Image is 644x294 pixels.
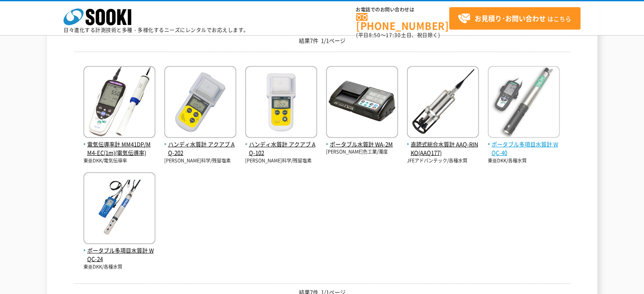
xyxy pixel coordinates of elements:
p: 東亜DKK/各種水質 [488,157,560,165]
a: 直読式総合水質計 AAQ-RINKO(AAQ177) [407,131,479,157]
img: AQ-102 [245,66,317,140]
img: WA-2M [326,66,398,140]
a: ハンディ水質計 アクアブ AQ-202 [164,131,236,157]
p: [PERSON_NAME]科学/残留塩素 [164,157,236,165]
p: 日々進化する計測技術と多種・多様化するニーズにレンタルでお応えします。 [64,27,249,33]
img: MM41DP/MM4-EC(1m)(電気伝導率) [83,66,155,140]
a: お見積り･お問い合わせはこちら [449,7,580,30]
a: ポータブル水質計 WA-2M [326,131,398,149]
span: 直読式総合水質計 AAQ-RINKO(AAQ177) [407,140,479,158]
a: ポータブル多項目水質計 WQC-24 [83,237,155,264]
a: 電気伝導率計 MM41DP/MM4-EC(1m)(電気伝導率) [83,131,155,157]
img: WQC-40 [488,66,560,140]
img: AQ-202 [164,66,236,140]
a: [PHONE_NUMBER] [356,13,449,30]
a: ポータブル多項目水質計 WQC-40 [488,131,560,157]
span: ポータブル水質計 WA-2M [326,140,398,149]
span: 電気伝導率計 MM41DP/MM4-EC(1m)(電気伝導率) [83,140,155,158]
p: [PERSON_NAME]色工業/濁度 [326,148,398,156]
strong: お見積り･お問い合わせ [475,13,546,23]
a: ハンディ水質計 アクアブ AQ-102 [245,131,317,157]
span: 17:30 [386,31,401,39]
span: はこちら [458,12,571,25]
span: (平日 ～ 土日、祝日除く) [356,31,440,39]
p: [PERSON_NAME]科学/残留塩素 [245,157,317,165]
span: ハンディ水質計 アクアブ AQ-102 [245,140,317,158]
img: AAQ-RINKO(AAQ177) [407,66,479,140]
p: 結果7件 1/1ページ [75,36,570,45]
p: 東亜DKK/電気伝導率 [83,157,155,165]
span: お電話でのお問い合わせは [356,7,449,12]
span: ポータブル多項目水質計 WQC-24 [83,246,155,264]
img: WQC-24 [83,172,155,246]
p: 東亜DKK/各種水質 [83,264,155,271]
span: ポータブル多項目水質計 WQC-40 [488,140,560,158]
span: ハンディ水質計 アクアブ AQ-202 [164,140,236,158]
p: JFEアドバンテック/各種水質 [407,157,479,165]
span: 8:50 [369,31,381,39]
